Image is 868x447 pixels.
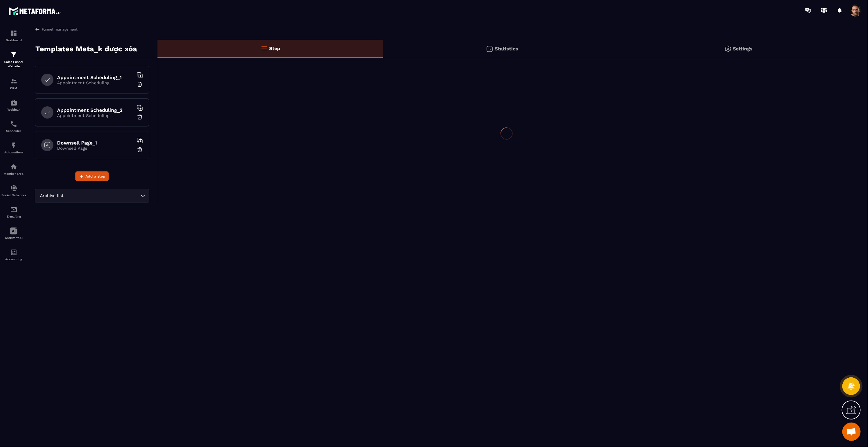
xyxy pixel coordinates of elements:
[2,38,26,42] p: Dashboard
[57,80,133,85] p: Appointment Scheduling
[2,60,26,68] p: Sales Funnel Website
[2,151,26,154] p: Automations
[39,192,65,199] span: Archive list
[2,116,26,137] a: schedulerschedulerScheduler
[10,163,17,170] img: automations
[35,43,137,55] p: Templates Meta_k được xóa
[2,201,26,223] a: emailemailE-mailing
[2,25,26,46] a: formationformationDashboard
[2,172,26,175] p: Member area
[2,258,26,261] p: Accounting
[10,99,17,106] img: automations
[57,107,133,113] h6: Appointment Scheduling_2
[10,185,17,192] img: social-network
[10,142,17,149] img: automations
[137,81,143,87] img: trash
[57,75,133,80] h6: Appointment Scheduling_1
[2,73,26,94] a: formationformationCRM
[2,180,26,201] a: social-networksocial-networkSocial Networks
[35,27,78,32] a: Funnel management
[35,189,149,203] div: Search for option
[2,86,26,90] p: CRM
[2,46,26,73] a: formationformationSales Funnel Website
[260,45,268,52] img: bars-o.4a397970.svg
[2,223,26,244] a: Assistant AI
[724,45,732,53] img: setting-gr.5f69749f.svg
[733,46,753,52] p: Settings
[9,5,63,17] img: logo
[486,45,493,53] img: stats.20deebd0.svg
[495,46,518,52] p: Statistics
[10,120,17,128] img: scheduler
[2,193,26,197] p: Social Networks
[2,129,26,133] p: Scheduler
[2,159,26,180] a: automationsautomationsMember area
[2,94,26,116] a: automationsautomationsWebinar
[75,171,109,181] button: Add a step
[10,51,17,58] img: formation
[10,206,17,213] img: email
[65,192,139,199] input: Search for option
[2,244,26,266] a: accountantaccountantAccounting
[137,114,143,120] img: trash
[10,30,17,37] img: formation
[10,249,17,256] img: accountant
[57,140,133,146] h6: Downsell Page_1
[57,146,133,151] p: Downsell Page
[2,137,26,159] a: automationsautomationsAutomations
[2,236,26,240] p: Assistant AI
[10,78,17,85] img: formation
[842,423,861,441] div: Mở cuộc trò chuyện
[85,173,105,179] span: Add a step
[57,113,133,118] p: Appointment Scheduling
[269,46,280,51] p: Step
[2,215,26,218] p: E-mailing
[35,27,40,32] img: arrow
[137,147,143,153] img: trash
[2,108,26,111] p: Webinar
